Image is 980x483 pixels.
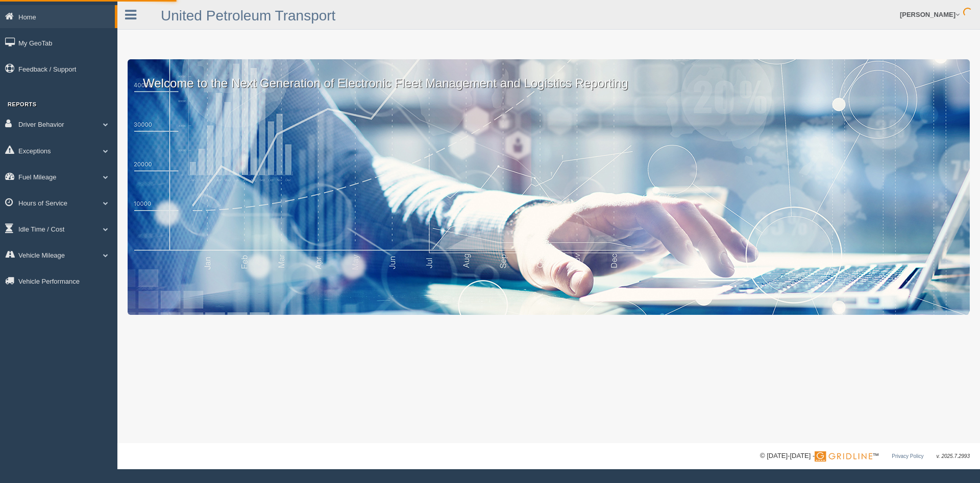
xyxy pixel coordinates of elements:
p: Welcome to the Next Generation of Electronic Fleet Management and Logistics Reporting [128,59,970,92]
a: Privacy Policy [892,453,923,459]
a: United Petroleum Transport [161,8,335,24]
span: v. 2025.7.2993 [937,453,970,459]
img: Gridline [815,451,872,462]
div: © [DATE]-[DATE] - ™ [760,451,970,462]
